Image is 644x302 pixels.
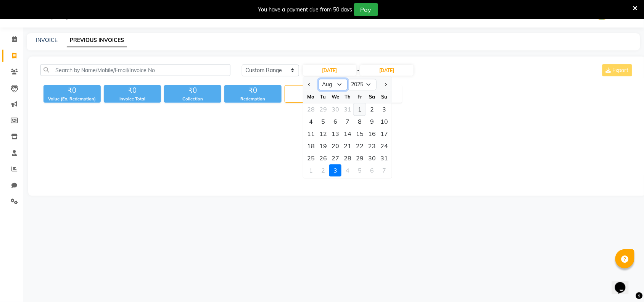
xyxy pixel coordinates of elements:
[104,96,161,102] div: Invoice Total
[378,116,390,128] div: 10
[305,152,317,165] div: 25
[341,165,354,177] div: 4
[305,152,317,165] div: Monday, August 25, 2025
[366,91,378,103] div: Sa
[43,85,101,96] div: ₹0
[40,112,634,188] span: Empty list
[378,103,390,116] div: Sunday, August 3, 2025
[317,165,329,177] div: 2
[354,165,366,177] div: 5
[341,128,354,140] div: Thursday, August 14, 2025
[36,37,58,44] a: INVOICE
[366,128,378,140] div: Saturday, August 16, 2025
[366,152,378,165] div: 30
[285,96,341,103] div: Bills
[67,34,127,47] a: PREVIOUS INVOICES
[354,116,366,128] div: 8
[354,103,366,116] div: Friday, August 1, 2025
[341,152,354,165] div: Thursday, August 28, 2025
[305,103,317,116] div: 28
[305,116,317,128] div: Monday, August 4, 2025
[357,66,359,74] span: -
[305,165,317,177] div: Monday, September 1, 2025
[306,79,313,91] button: Previous month
[348,79,377,90] select: Select year
[378,152,390,165] div: Sunday, August 31, 2025
[305,128,317,140] div: Monday, August 11, 2025
[366,103,378,116] div: Saturday, August 2, 2025
[366,152,378,165] div: Saturday, August 30, 2025
[354,165,366,177] div: Friday, September 5, 2025
[354,91,366,103] div: Fr
[378,152,390,165] div: 31
[104,85,161,96] div: ₹0
[329,152,341,165] div: Wednesday, August 27, 2025
[329,165,341,177] div: 3
[43,96,101,102] div: Value (Ex. Redemption)
[378,103,390,116] div: 3
[317,140,329,152] div: 19
[329,140,341,152] div: 20
[305,140,317,152] div: Monday, August 18, 2025
[164,85,221,96] div: ₹0
[224,96,282,102] div: Redemption
[378,165,390,177] div: Sunday, September 7, 2025
[354,116,366,128] div: Friday, August 8, 2025
[354,140,366,152] div: Friday, August 22, 2025
[341,128,354,140] div: 14
[258,6,353,14] div: You have a payment due from 50 days
[329,128,341,140] div: Wednesday, August 13, 2025
[378,128,390,140] div: Sunday, August 17, 2025
[285,86,341,96] div: 0
[354,152,366,165] div: 29
[366,140,378,152] div: 23
[341,152,354,165] div: 28
[303,65,356,76] input: Start Date
[319,79,348,90] select: Select month
[329,128,341,140] div: 13
[317,128,329,140] div: Tuesday, August 12, 2025
[354,103,366,116] div: 1
[378,128,390,140] div: 17
[329,103,341,116] div: Wednesday, July 30, 2025
[354,128,366,140] div: Friday, August 15, 2025
[317,103,329,116] div: 29
[612,271,636,294] iframe: chat widget
[317,116,329,128] div: Tuesday, August 5, 2025
[360,65,414,76] input: End Date
[329,140,341,152] div: Wednesday, August 20, 2025
[366,165,378,177] div: Saturday, September 6, 2025
[305,116,317,128] div: 4
[366,116,378,128] div: Saturday, August 9, 2025
[305,91,317,103] div: Mo
[378,165,390,177] div: 7
[382,79,389,91] button: Next month
[378,140,390,152] div: Sunday, August 24, 2025
[341,140,354,152] div: 21
[305,140,317,152] div: 18
[329,152,341,165] div: 27
[366,165,378,177] div: 6
[40,64,230,76] input: Search by Name/Mobile/Email/Invoice No
[354,3,378,16] button: Pay
[329,103,341,116] div: 30
[341,116,354,128] div: 7
[224,85,282,96] div: ₹0
[378,91,390,103] div: Su
[317,91,329,103] div: Tu
[329,91,341,103] div: We
[354,128,366,140] div: 15
[305,103,317,116] div: Monday, July 28, 2025
[378,140,390,152] div: 24
[341,103,354,116] div: 31
[366,116,378,128] div: 9
[329,165,341,177] div: Wednesday, September 3, 2025
[317,152,329,165] div: 26
[317,128,329,140] div: 12
[341,140,354,152] div: Thursday, August 21, 2025
[354,140,366,152] div: 22
[366,140,378,152] div: Saturday, August 23, 2025
[366,128,378,140] div: 16
[378,116,390,128] div: Sunday, August 10, 2025
[317,165,329,177] div: Tuesday, September 2, 2025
